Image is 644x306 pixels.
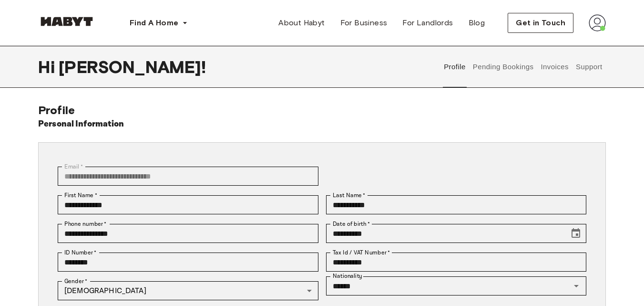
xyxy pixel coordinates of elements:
[38,117,124,131] h6: Personal Information
[64,220,107,228] label: Phone number
[38,103,75,117] span: Profile
[130,17,178,29] span: Find A Home
[64,277,87,285] label: Gender
[58,281,318,300] div: [DEMOGRAPHIC_DATA]
[333,13,395,32] a: For Business
[440,46,606,88] div: user profile tabs
[566,224,585,243] button: Choose date, selected date is May 18, 1902
[64,248,96,257] label: ID Number
[278,17,325,29] span: About Habyt
[122,13,195,32] button: Find A Home
[333,248,390,257] label: Tax Id / VAT Number
[333,272,362,280] label: Nationality
[64,191,97,200] label: First Name
[540,46,570,88] button: Invoices
[340,17,388,29] span: For Business
[58,167,318,186] div: You can't change your email address at the moment. Please reach out to customer support in case y...
[395,13,460,32] a: For Landlords
[574,46,603,88] button: Support
[570,279,583,293] button: Open
[516,17,565,29] span: Get in Touch
[443,46,467,88] button: Profile
[508,13,573,33] button: Get in Touch
[402,17,453,29] span: For Landlords
[333,191,366,200] label: Last Name
[64,162,83,171] label: Email
[461,13,493,32] a: Blog
[469,17,485,29] span: Blog
[38,17,95,26] img: Habyt
[271,13,332,32] a: About Habyt
[333,220,370,228] label: Date of birth
[471,46,535,88] button: Pending Bookings
[59,57,206,77] span: [PERSON_NAME] !
[589,14,606,32] img: avatar
[38,57,59,77] span: Hi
